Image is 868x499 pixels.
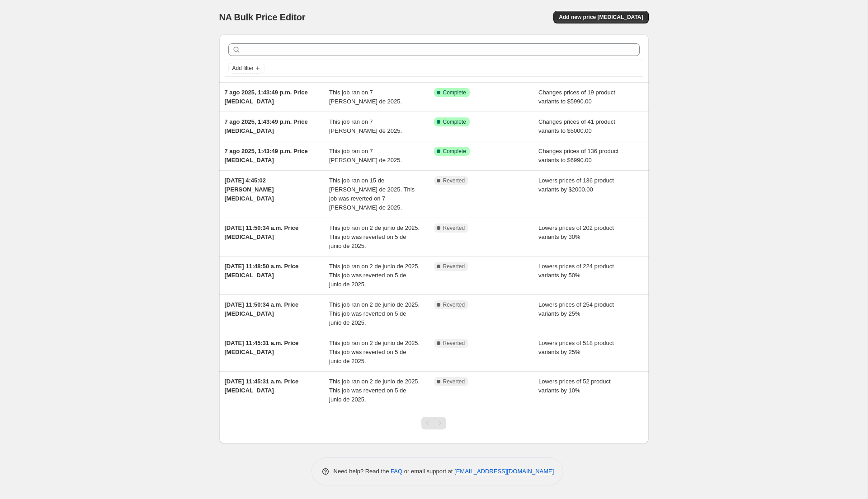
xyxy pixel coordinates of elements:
span: Lowers prices of 224 product variants by 50% [538,263,614,279]
span: Lowers prices of 136 product variants by $2000.00 [538,177,614,193]
span: Changes prices of 19 product variants to $5990.00 [538,89,615,105]
span: Need help? Read the [334,468,391,475]
span: Reverted [443,301,465,308]
a: FAQ [391,468,402,475]
span: Reverted [443,378,465,385]
nav: Pagination [421,417,446,429]
span: [DATE] 11:50:34 a.m. Price [MEDICAL_DATA] [225,301,299,317]
a: [EMAIL_ADDRESS][DOMAIN_NAME] [454,468,554,475]
span: Changes prices of 41 product variants to $5000.00 [538,118,615,134]
span: Reverted [443,224,465,232]
span: This job ran on 2 de junio de 2025. This job was reverted on 5 de junio de 2025. [329,301,420,326]
span: Lowers prices of 518 product variants by 25% [538,340,614,355]
span: Reverted [443,263,465,270]
span: This job ran on 7 [PERSON_NAME] de 2025. [329,148,402,163]
button: Add new price [MEDICAL_DATA] [553,11,648,23]
span: This job ran on 7 [PERSON_NAME] de 2025. [329,89,402,105]
span: Complete [443,89,466,96]
span: This job ran on 2 de junio de 2025. This job was reverted on 5 de junio de 2025. [329,224,420,249]
span: [DATE] 4:45:02 [PERSON_NAME] [MEDICAL_DATA] [225,177,274,202]
span: Add new price [MEDICAL_DATA] [559,14,643,21]
button: Add filter [228,63,264,74]
span: Lowers prices of 254 product variants by 25% [538,301,614,317]
span: This job ran on 2 de junio de 2025. This job was reverted on 5 de junio de 2025. [329,263,420,288]
span: [DATE] 11:48:50 a.m. Price [MEDICAL_DATA] [225,263,299,279]
span: Complete [443,148,466,155]
span: Reverted [443,340,465,347]
span: This job ran on 15 de [PERSON_NAME] de 2025. This job was reverted on 7 [PERSON_NAME] de 2025. [329,177,415,211]
span: This job ran on 2 de junio de 2025. This job was reverted on 5 de junio de 2025. [329,340,420,364]
span: [DATE] 11:50:34 a.m. Price [MEDICAL_DATA] [225,224,299,240]
span: Complete [443,118,466,126]
span: Add filter [232,65,254,72]
span: This job ran on 2 de junio de 2025. This job was reverted on 5 de junio de 2025. [329,378,420,403]
span: 7 ago 2025, 1:43:49 p.m. Price [MEDICAL_DATA] [225,118,308,134]
span: Lowers prices of 52 product variants by 10% [538,378,611,394]
span: 7 ago 2025, 1:43:49 p.m. Price [MEDICAL_DATA] [225,148,308,163]
span: This job ran on 7 [PERSON_NAME] de 2025. [329,118,402,134]
span: 7 ago 2025, 1:43:49 p.m. Price [MEDICAL_DATA] [225,89,308,105]
span: Changes prices of 136 product variants to $6990.00 [538,148,618,163]
span: [DATE] 11:45:31 a.m. Price [MEDICAL_DATA] [225,340,299,355]
span: or email support at [402,468,454,475]
span: Lowers prices of 202 product variants by 30% [538,224,614,240]
span: [DATE] 11:45:31 a.m. Price [MEDICAL_DATA] [225,378,299,394]
span: NA Bulk Price Editor [219,12,306,22]
span: Reverted [443,177,465,184]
